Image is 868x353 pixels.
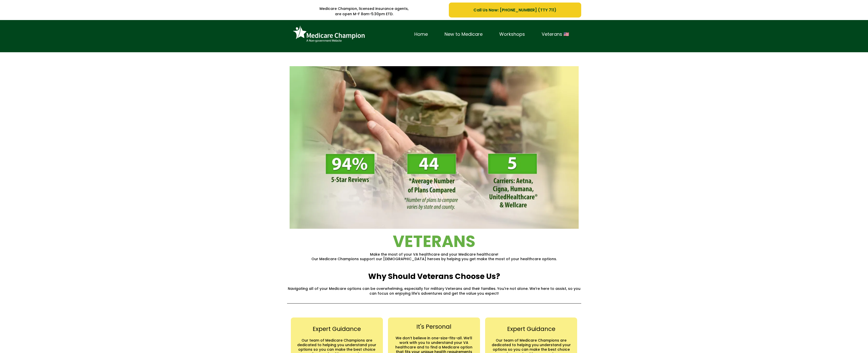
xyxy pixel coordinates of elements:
strong: Why Should Veterans Choose Us? [368,271,500,282]
p: Our Medicare Champions support our [DEMOGRAPHIC_DATA] heroes by helping you get make the most of ... [287,257,581,261]
img: Brand Logo [291,24,367,45]
a: Home [406,30,436,38]
p: Medicare Champion, licensed insurance agents, [287,6,441,11]
h2: Expert Guidance [487,325,575,333]
span: Call Us Now: [PHONE_NUMBER] (TTY 711) [473,7,556,13]
h2: It's Personal [390,323,478,331]
a: Workshops [491,30,533,38]
span: VETERANS [393,230,475,253]
a: Call Us Now: 1-833-823-1990 (TTY 711) [449,3,581,17]
p: Navigating all of your Medicare options can be overwhelming, especially for military Veterans and... [287,286,581,295]
a: New to Medicare [436,30,491,38]
p: Make the most of your VA healthcare and your Medicare healthcare! [287,252,581,257]
p: are open M-F 8am-5:30pm ETD. [287,11,441,17]
a: Veterans 🇺🇸 [533,30,577,38]
h2: Expert Guidance [293,325,381,333]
